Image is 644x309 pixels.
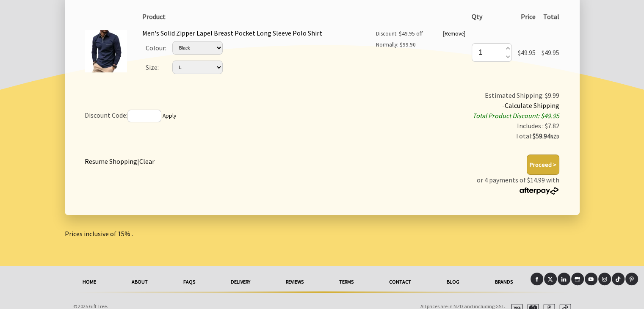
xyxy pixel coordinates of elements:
[166,273,213,291] a: FAQs
[468,8,514,25] th: Qty
[443,30,465,37] small: [ ]
[539,8,562,25] th: Total
[331,121,560,131] div: Includes : $7.82
[139,8,468,25] th: Product
[85,154,155,166] div: |
[585,273,597,285] a: Youtube
[142,29,322,37] a: Men's Solid Zipper Lapel Breast Pocket Long Sleeve Polo Shirt
[429,273,477,291] a: Blog
[445,30,464,37] a: Remove
[127,110,161,122] input: If you have a discount code, enter it here and press 'Apply'.
[85,157,137,166] a: Resume Shopping
[612,273,625,285] a: Tiktok
[505,101,559,110] a: Calculate Shipping
[550,134,559,140] span: NZD
[163,112,176,119] a: Apply
[268,273,321,291] a: reviews
[65,273,114,291] a: HOME
[82,87,328,145] td: Discount Code:
[515,8,539,25] th: Price
[65,229,580,239] p: Prices inclusive of 15% .
[533,132,559,140] strong: $59.94
[558,273,570,285] a: LinkedIn
[376,30,423,48] small: Discount: $49.95 off Normally: $99.90
[139,157,155,166] a: Clear
[321,273,371,291] a: Terms
[477,175,559,195] p: or 4 payments of $14.99 with
[515,25,539,80] td: $49.95
[328,87,562,145] td: Estimated Shipping: $9.99 -
[473,111,559,120] em: Total Product Discount: $49.95
[477,273,531,291] a: Brands
[371,273,429,291] a: Contact
[114,273,166,291] a: About
[519,187,559,195] img: Afterpay
[539,25,562,80] td: $49.95
[625,273,638,285] a: Pinterest
[544,273,557,285] a: X (Twitter)
[213,273,268,291] a: delivery
[531,273,543,285] a: Facebook
[142,38,169,58] td: Colour:
[598,273,611,285] a: Instagram
[331,131,560,142] div: Total:
[142,58,169,77] td: Size:
[527,154,559,175] button: Proceed >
